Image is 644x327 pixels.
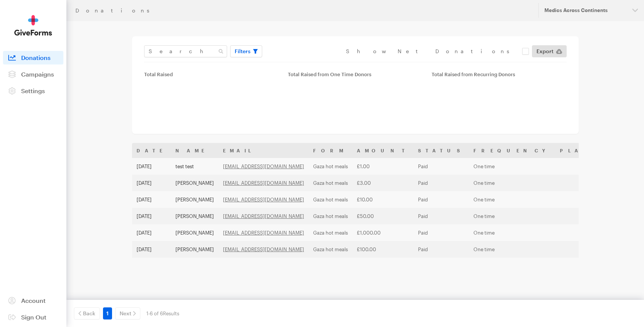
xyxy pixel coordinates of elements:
td: £100.00 [352,241,413,258]
a: Settings [3,84,63,98]
span: Donations [21,54,51,61]
td: Paid [413,208,469,224]
td: Gaza hot meals [309,191,352,208]
div: Total Raised [144,71,279,77]
td: Gaza hot meals [309,158,352,175]
td: [PERSON_NAME] [171,224,218,241]
span: Sign Out [21,313,46,321]
td: One time [469,224,555,241]
th: Email [218,143,309,158]
th: Date [132,143,171,158]
div: Total Raised from One Time Donors [288,71,423,77]
td: [PERSON_NAME] [171,175,218,191]
span: Settings [21,87,45,94]
button: Filters [230,45,262,57]
td: Paid [413,224,469,241]
td: £1,000.00 [352,224,413,241]
td: Paid [413,175,469,191]
button: Medics Across Continents [538,3,644,18]
td: [DATE] [132,158,171,175]
span: Results [163,310,179,316]
td: One time [469,175,555,191]
div: Medics Across Continents [544,7,626,14]
td: [DATE] [132,191,171,208]
th: Amount [352,143,413,158]
a: Export [532,45,567,57]
a: Campaigns [3,68,63,81]
a: Account [3,294,63,307]
span: Filters [235,47,251,56]
td: [DATE] [132,208,171,224]
a: [EMAIL_ADDRESS][DOMAIN_NAME] [223,180,304,186]
td: Gaza hot meals [309,208,352,224]
input: Search Name & Email [144,45,227,57]
a: Sign Out [3,310,63,324]
a: [EMAIL_ADDRESS][DOMAIN_NAME] [223,246,304,252]
td: [DATE] [132,241,171,258]
td: £10.00 [352,191,413,208]
td: [DATE] [132,175,171,191]
td: Gaza hot meals [309,241,352,258]
td: Gaza hot meals [309,175,352,191]
span: Campaigns [21,71,54,78]
td: £50.00 [352,208,413,224]
a: [EMAIL_ADDRESS][DOMAIN_NAME] [223,197,304,203]
a: [EMAIL_ADDRESS][DOMAIN_NAME] [223,230,304,236]
th: Form [309,143,352,158]
td: [PERSON_NAME] [171,191,218,208]
td: [PERSON_NAME] [171,208,218,224]
td: Paid [413,158,469,175]
a: [EMAIL_ADDRESS][DOMAIN_NAME] [223,163,304,169]
a: [EMAIL_ADDRESS][DOMAIN_NAME] [223,213,304,219]
a: Donations [3,51,63,64]
td: Gaza hot meals [309,224,352,241]
td: Paid [413,191,469,208]
th: Name [171,143,218,158]
span: Export [536,47,553,56]
td: £1.00 [352,158,413,175]
th: Frequency [469,143,555,158]
img: GiveForms [14,15,52,36]
span: Account [21,297,46,304]
td: One time [469,158,555,175]
td: £3.00 [352,175,413,191]
div: Total Raised from Recurring Donors [432,71,566,77]
td: One time [469,191,555,208]
td: One time [469,241,555,258]
div: 1-6 of 6 [146,307,179,319]
td: test test [171,158,218,175]
td: [PERSON_NAME] [171,241,218,258]
td: [DATE] [132,224,171,241]
th: Status [413,143,469,158]
td: Paid [413,241,469,258]
td: One time [469,208,555,224]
